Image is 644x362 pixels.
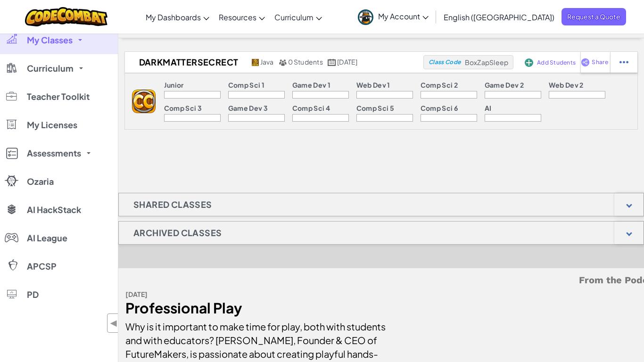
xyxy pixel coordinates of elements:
a: My Account [353,2,433,32]
img: MultipleUsers.png [279,59,287,66]
img: IconShare_Purple.svg [581,58,590,66]
span: ◀ [110,316,118,330]
p: Comp Sci 4 [292,104,330,112]
span: Java [260,58,274,66]
p: Game Dev 3 [228,104,268,112]
span: [DATE] [337,58,357,66]
span: BoxZapSleep [465,58,509,66]
span: Class Code [429,59,461,65]
span: Curriculum [274,12,314,22]
span: My Dashboards [146,12,201,22]
span: My Account [378,11,429,21]
p: Comp Sci 1 [228,81,264,89]
a: My Dashboards [141,4,214,30]
p: Web Dev 1 [356,81,390,89]
p: AI [485,104,492,112]
h1: Shared Classes [119,193,227,216]
span: English ([GEOGRAPHIC_DATA]) [444,12,554,22]
a: Request a Quote [561,8,626,25]
div: [DATE] [125,288,387,301]
img: CodeCombat logo [25,7,107,26]
img: IconStudentEllipsis.svg [619,58,628,66]
span: Curriculum [27,64,74,73]
img: IconAddStudents.svg [525,58,533,67]
p: Web Dev 2 [549,81,584,89]
p: Junior [164,81,184,89]
span: Resources [219,12,256,22]
span: Add Students [537,60,576,66]
span: Ozaria [27,177,54,186]
a: Resources [214,4,270,30]
span: 0 Students [288,58,323,66]
h1: Archived Classes [119,221,236,245]
img: logo [132,90,156,113]
p: Game Dev 1 [292,81,330,89]
h2: Darkmattersecrect [125,55,250,69]
a: Curriculum [270,4,327,30]
p: Game Dev 2 [485,81,524,89]
p: Comp Sci 5 [356,104,394,112]
a: English ([GEOGRAPHIC_DATA]) [439,4,559,30]
span: Teacher Toolkit [27,92,90,101]
span: My Licenses [27,121,77,129]
span: My Classes [27,36,73,44]
p: Comp Sci 6 [421,104,458,112]
a: Darkmattersecrect Java 0 Students [DATE] [125,55,424,69]
p: Comp Sci 2 [421,81,458,89]
span: AI HackStack [27,206,81,214]
img: avatar [358,9,373,25]
p: Comp Sci 3 [164,104,202,112]
img: java.png [252,59,259,66]
div: Professional Play [125,301,387,315]
span: AI League [27,234,67,242]
img: calendar.svg [328,59,336,66]
span: Share [592,59,608,65]
span: Assessments [27,149,81,157]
